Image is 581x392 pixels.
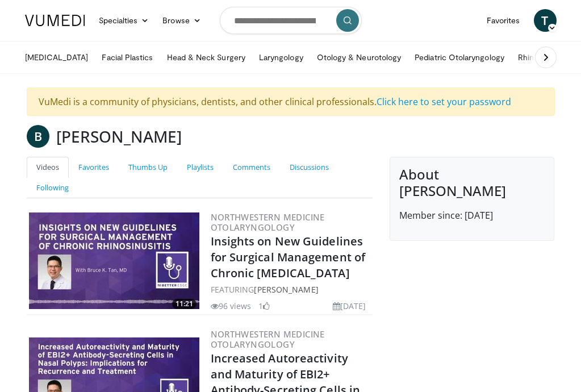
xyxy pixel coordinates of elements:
h3: [PERSON_NAME] [56,125,182,148]
div: VuMedi is a community of physicians, dentists, and other clinical professionals. [27,87,555,116]
img: 501c1c64-3e37-42cf-8dd4-c54e2d6df725.300x170_q85_crop-smart_upscale.jpg [29,212,199,309]
input: Search topics, interventions [220,7,362,34]
h4: About [PERSON_NAME] [399,166,545,199]
a: [MEDICAL_DATA] [18,46,95,69]
a: Favorites [480,9,527,32]
a: Playlists [177,157,223,178]
a: 11:21 [29,212,199,309]
a: Favorites [69,157,119,178]
li: [DATE] [333,300,366,312]
a: Insights on New Guidelines for Surgical Management of Chronic [MEDICAL_DATA] [211,233,366,281]
a: T [534,9,557,32]
li: 96 views [211,300,252,312]
a: Browse [156,9,208,32]
a: Click here to set your password [377,95,511,108]
span: 11:21 [172,299,197,309]
a: Facial Plastics [95,46,160,69]
a: Pediatric Otolaryngology [408,46,511,69]
a: Specialties [92,9,156,32]
a: Laryngology [252,46,310,69]
a: Northwestern Medicine Otolaryngology [211,328,325,350]
img: VuMedi Logo [25,15,85,26]
a: Head & Neck Surgery [160,46,252,69]
a: Following [27,177,78,198]
a: Videos [27,157,69,178]
a: Thumbs Up [119,157,177,178]
a: B [27,125,49,148]
a: Northwestern Medicine Otolaryngology [211,211,325,233]
a: Otology & Neurotology [310,46,408,69]
div: FEATURING [211,283,371,295]
p: Member since: [DATE] [399,208,545,222]
li: 1 [258,300,270,312]
a: [PERSON_NAME] [254,284,318,295]
a: Discussions [280,157,338,178]
a: Comments [223,157,280,178]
